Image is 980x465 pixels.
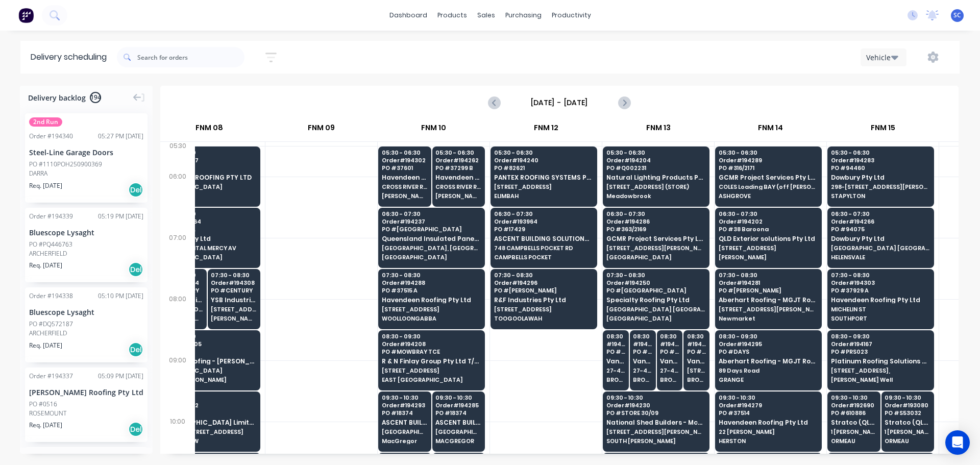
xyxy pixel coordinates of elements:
[606,272,705,278] span: 07:30 - 08:30
[382,402,427,408] span: Order # 194293
[98,372,143,381] div: 05:09 PM [DATE]
[160,232,195,293] div: 07:00
[606,150,705,156] span: 05:30 - 06:30
[719,377,818,383] span: GRANGE
[435,402,481,408] span: Order # 194285
[382,211,481,217] span: 06:30 - 07:30
[687,368,706,374] span: [STREET_ADDRESS]
[719,315,818,322] span: Newmarket
[719,226,818,232] span: PO # 38 Baroona
[885,395,930,401] span: 09:30 - 10:30
[633,333,652,339] span: 08:30
[831,306,930,312] span: MICHELIN ST
[633,349,652,355] span: PO # J004499
[29,169,143,178] div: DARRA
[435,419,481,426] span: ASCENT BUILDING SOLUTIONS PTY LTD
[831,235,930,242] span: Dowbury Pty Ltd
[98,212,143,221] div: 05:19 PM [DATE]
[382,377,481,383] span: EAST [GEOGRAPHIC_DATA]
[435,438,481,444] span: MACGREGOR
[137,47,244,67] input: Search for orders
[500,8,547,23] div: purchasing
[494,226,593,232] span: PO # 17429
[606,368,625,374] span: 27-49 [GEOGRAPHIC_DATA]
[719,184,818,190] span: COLES Loading BAY (off [PERSON_NAME][GEOGRAPHIC_DATA]) [STREET_ADDRESS][PERSON_NAME]
[435,184,481,190] span: CROSS RIVER RAIL [GEOGRAPHIC_DATA]
[382,315,481,322] span: WOOLLOONGABBA
[547,8,596,23] div: productivity
[633,377,652,383] span: BROWNS PLAINS
[606,174,705,181] span: Natural Lighting Products Pty Ltd
[719,402,818,408] span: Order # 194279
[687,341,706,347] span: # 194180
[494,211,593,217] span: 06:30 - 07:30
[831,254,930,260] span: HELENSVALE
[435,150,481,156] span: 05:30 - 06:30
[378,119,489,141] div: FNM 10
[157,211,256,217] span: 06:30 - 07:30
[719,410,818,416] span: PO # 37514
[160,293,195,354] div: 08:00
[660,358,679,364] span: Vantage Point Roofing Pty Ltd
[719,174,818,181] span: GCMR Project Services Pty Ltd
[435,410,481,416] span: PO # 18374
[719,211,818,217] span: 06:30 - 07:30
[660,333,679,339] span: 08:30
[29,261,62,270] span: Req. [DATE]
[606,184,705,190] span: [STREET_ADDRESS] (STORE)
[20,41,117,74] div: Delivery scheduling
[719,272,818,278] span: 07:30 - 08:30
[494,272,593,278] span: 07:30 - 08:30
[157,254,256,260] span: [GEOGRAPHIC_DATA]
[29,117,62,127] span: 2nd Run
[382,157,427,163] span: Order # 194302
[382,218,481,225] span: Order # 194237
[382,245,481,251] span: [GEOGRAPHIC_DATA], [GEOGRAPHIC_DATA]
[98,291,143,301] div: 05:10 PM [DATE]
[157,245,256,251] span: MATER HOSPITAL MERCY AV
[157,150,256,156] span: 05:30 - 06:30
[490,119,602,141] div: FNM 12
[606,157,705,163] span: Order # 194204
[719,245,818,251] span: [STREET_ADDRESS]
[494,287,593,293] span: PO # [PERSON_NAME]
[831,358,930,364] span: Platinum Roofing Solutions Pty Ltd
[606,211,705,217] span: 06:30 - 07:30
[719,333,818,339] span: 08:30 - 09:30
[382,297,481,303] span: Havendeen Roofing Pty Ltd
[831,349,930,355] span: PO # PRS023
[606,218,705,225] span: Order # 194286
[945,430,970,455] div: Open Intercom Messenger
[831,429,876,435] span: 1 [PERSON_NAME] CT (STORE)
[160,354,195,415] div: 09:00
[157,184,256,190] span: [GEOGRAPHIC_DATA]
[382,410,427,416] span: PO # 18374
[90,92,101,103] span: 194
[157,349,256,355] span: PO # 6608
[494,315,593,322] span: TOOGOOLAWAH
[660,377,679,383] span: BROWNS PLAINS
[606,254,705,260] span: [GEOGRAPHIC_DATA]
[885,429,930,435] span: 1 [PERSON_NAME] CT (STORE)
[382,429,427,435] span: [GEOGRAPHIC_DATA] L block
[831,297,930,303] span: Havendeen Roofing Pty Ltd
[29,291,73,301] div: Order # 194338
[29,227,143,238] div: Bluescope Lysaght
[211,280,256,286] span: Order # 194308
[157,410,256,416] span: PO # 228524
[157,235,256,242] span: Dowbury Pty Ltd
[128,342,143,357] div: Del
[494,193,593,199] span: ELIMBAH
[29,181,62,190] span: Req. [DATE]
[719,150,818,156] span: 05:30 - 06:30
[435,165,481,171] span: PO # 37299 B
[382,395,427,401] span: 09:30 - 10:30
[29,372,73,381] div: Order # 194337
[606,341,625,347] span: # 194134
[885,410,930,416] span: PO # S53032
[719,358,818,364] span: Aberhart Roofing - MGJT Roofing Pty Ltd
[29,249,143,258] div: ARCHERFIELD
[719,306,818,312] span: [STREET_ADDRESS][PERSON_NAME]
[831,150,930,156] span: 05:30 - 06:30
[660,341,679,347] span: # 194128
